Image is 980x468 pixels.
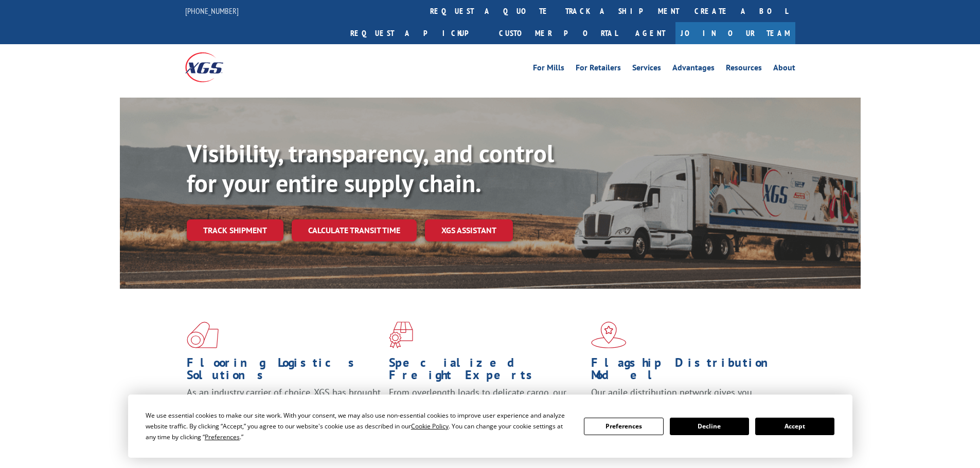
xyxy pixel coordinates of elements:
[632,64,661,75] a: Services
[491,22,625,44] a: Customer Portal
[672,64,715,75] a: Advantages
[773,64,795,75] a: About
[343,22,491,44] a: Request a pickup
[292,219,417,241] a: Calculate transit time
[425,219,513,241] a: XGS ASSISTANT
[576,64,621,75] a: For Retailers
[591,322,627,348] img: xgs-icon-flagship-distribution-model-red
[185,6,239,16] a: [PHONE_NUMBER]
[187,386,381,423] span: As an industry carrier of choice, XGS has brought innovation and dedication to flooring logistics...
[187,357,381,386] h1: Flooring Logistics Solutions
[205,433,240,441] span: Preferences
[187,137,554,199] b: Visibility, transparency, and control for your entire supply chain.
[726,64,762,75] a: Resources
[389,357,583,386] h1: Specialized Freight Experts
[625,22,675,44] a: Agent
[389,322,413,348] img: xgs-icon-focused-on-flooring-red
[675,22,795,44] a: Join Our Team
[591,357,786,386] h1: Flagship Distribution Model
[187,322,219,348] img: xgs-icon-total-supply-chain-intelligence-red
[146,410,572,442] div: We use essential cookies to make our site work. With your consent, we may also use non-essential ...
[670,418,749,435] button: Decline
[411,422,449,430] span: Cookie Policy
[389,386,583,432] p: From overlength loads to delicate cargo, our experienced staff knows the best way to move your fr...
[187,219,283,241] a: Track shipment
[533,64,564,75] a: For Mills
[755,418,834,435] button: Accept
[591,386,780,410] span: Our agile distribution network gives you nationwide inventory management on demand.
[584,418,663,435] button: Preferences
[128,395,852,458] div: Cookie Consent Prompt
